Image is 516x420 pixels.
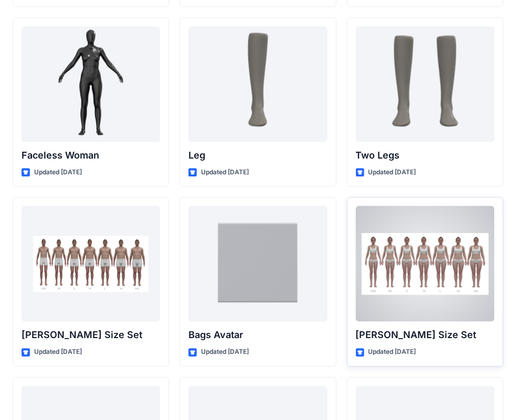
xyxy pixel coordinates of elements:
p: Updated [DATE] [368,167,416,178]
p: Updated [DATE] [34,167,82,178]
p: Updated [DATE] [34,346,82,358]
a: Two Legs [356,26,494,142]
p: [PERSON_NAME] Size Set [22,328,160,342]
p: Bags Avatar [188,328,327,342]
a: Olivia Size Set [356,206,494,321]
p: [PERSON_NAME] Size Set [356,328,494,342]
p: Leg [188,148,327,163]
p: Two Legs [356,148,494,163]
a: Bags Avatar [188,206,327,321]
a: Leg [188,26,327,142]
a: Oliver Size Set [22,206,160,321]
p: Updated [DATE] [201,346,249,358]
p: Updated [DATE] [201,167,249,178]
p: Faceless Woman [22,148,160,163]
p: Updated [DATE] [368,346,416,358]
a: Faceless Woman [22,26,160,142]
